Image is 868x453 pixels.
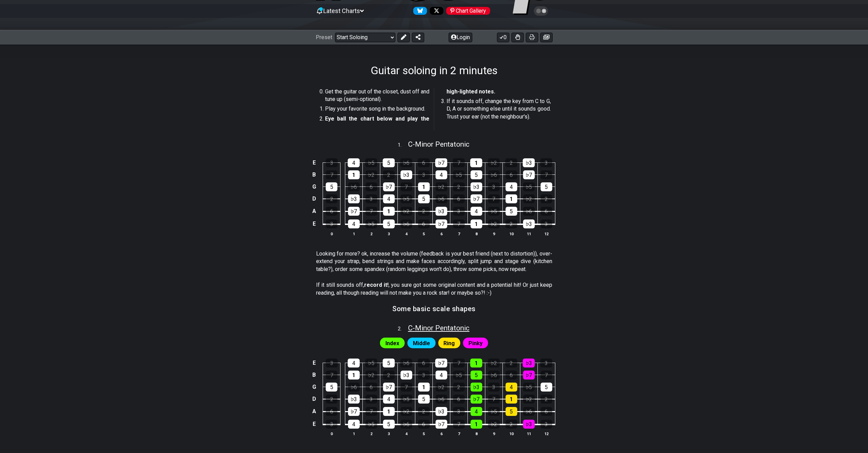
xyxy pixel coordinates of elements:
div: 6 [366,182,377,191]
td: E [310,357,318,369]
div: 2 [418,407,430,416]
span: First enable full edit mode to edit [443,338,455,348]
div: ♭6 [401,420,412,429]
div: ♭2 [401,207,412,216]
div: 6 [366,383,377,392]
li: Play your favorite song in the background. [325,105,429,115]
div: ♭5 [365,359,377,367]
button: 0 [497,33,509,42]
div: 2 [383,371,395,380]
div: 2 [326,194,337,203]
th: 1 [345,230,362,237]
th: 0 [323,230,340,237]
div: 6 [418,359,430,367]
div: 4 [506,182,517,191]
div: 2 [383,170,395,179]
div: ♭6 [436,395,447,404]
div: 4 [436,371,447,380]
div: ♭5 [523,383,535,392]
li: Get the guitar out of the closet, dust off and tune up (semi-optional). [325,88,429,105]
a: Follow #fretflip at X [427,7,443,15]
th: 6 [432,430,450,437]
div: 7 [326,371,337,380]
div: 1 [471,420,482,429]
a: #fretflip at Pinterest [443,7,490,15]
div: 5 [383,219,395,228]
span: 1 . [398,141,408,149]
div: 1 [383,207,395,216]
div: ♭3 [401,371,412,380]
th: 7 [450,230,467,237]
div: 6 [326,207,337,216]
th: 0 [323,430,340,437]
div: 4 [348,219,360,228]
div: ♭3 [471,182,482,191]
div: 1 [348,170,360,179]
button: Create image [540,33,553,42]
div: 5 [326,182,337,191]
div: 2 [505,158,517,167]
div: ♭6 [523,207,535,216]
div: 1 [418,182,430,191]
th: 8 [467,230,485,237]
div: 7 [488,194,500,203]
strong: Eye ball the chart below and play the high-lighted notes. [325,88,495,122]
div: 6 [453,395,465,404]
div: 3 [418,371,430,380]
div: ♭2 [436,383,447,392]
div: 6 [541,407,552,416]
div: 7 [541,371,552,380]
select: Preset [335,33,395,42]
p: Looking for more? ok, increase the volume (feedback is your best friend (next to distortion)), ov... [316,250,552,273]
div: ♭3 [523,359,535,367]
div: 7 [488,395,500,404]
div: 4 [506,383,517,392]
div: 4 [348,359,360,367]
th: 3 [380,430,397,437]
div: ♭7 [435,158,447,167]
div: ♭7 [348,207,360,216]
div: 7 [366,407,377,416]
div: ♭2 [488,219,500,228]
div: ♭6 [488,371,500,380]
div: ♭7 [348,407,360,416]
div: 4 [348,420,360,429]
div: ♭3 [436,407,447,416]
th: 10 [502,430,520,437]
div: 2 [453,182,465,191]
div: 2 [326,395,337,404]
div: ♭5 [453,170,465,179]
div: 1 [470,359,482,367]
div: ♭2 [436,182,447,191]
div: 7 [401,383,412,392]
td: D [310,393,318,405]
div: 4 [471,207,482,216]
td: E [310,217,318,230]
div: 3 [418,170,430,179]
td: A [310,405,318,418]
div: 3 [541,219,552,228]
span: First enable full edit mode to edit [468,338,483,348]
div: ♭3 [523,219,535,228]
div: ♭7 [435,359,447,367]
div: 3 [326,359,338,367]
div: ♭5 [488,207,500,216]
button: Login [449,33,472,42]
th: 4 [397,230,415,237]
div: 7 [366,207,377,216]
div: ♭6 [400,359,412,367]
th: 9 [485,430,502,437]
div: 1 [348,371,360,380]
th: 2 [362,430,380,437]
div: ♭3 [401,170,412,179]
button: Edit Preset [397,33,410,42]
button: Share Preset [412,33,424,42]
div: 7 [453,219,465,228]
div: 3 [326,420,337,429]
div: 2 [453,383,465,392]
div: ♭5 [365,158,377,167]
strong: record it! [364,282,389,288]
div: 1 [506,395,517,404]
div: ♭6 [436,194,447,203]
div: 6 [506,371,517,380]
